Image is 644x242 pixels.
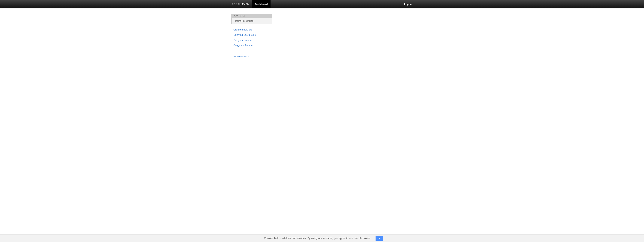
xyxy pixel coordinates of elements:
[232,3,249,6] img: Posthaven-bar
[376,236,383,241] button: OK
[233,43,270,47] a: Suggest a feature
[233,55,270,58] a: FAQ and Support
[233,38,270,42] a: Edit your account
[232,18,272,24] a: Pattern Recognition
[231,14,272,18] li: Your Sites
[260,235,375,242] span: Cookies help us deliver our services. By using our services, you agree to our use of cookies.
[233,33,270,37] a: Edit your user profile
[233,28,270,32] a: Create a new site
